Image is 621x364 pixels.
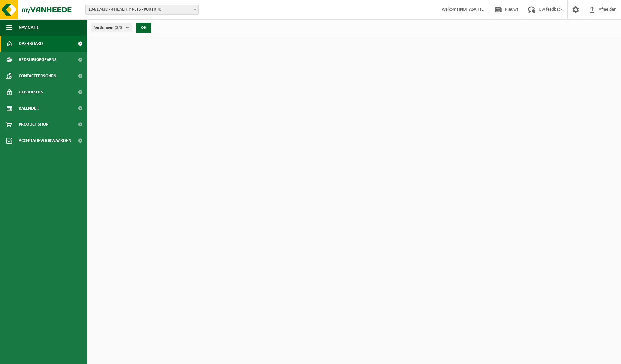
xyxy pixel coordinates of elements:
[136,23,151,33] button: OK
[19,133,71,149] span: Acceptatievoorwaarden
[115,26,124,30] count: (3/3)
[19,36,43,52] span: Dashboard
[85,5,199,15] span: 10-817438 - 4 HEALTHY PETS - KORTRIJK
[19,116,48,133] span: Product Shop
[94,23,124,33] span: Vestigingen
[19,84,43,100] span: Gebruikers
[91,23,132,32] button: Vestigingen(3/3)
[86,5,198,14] span: 10-817438 - 4 HEALTHY PETS - KORTRIJK
[19,52,57,68] span: Bedrijfsgegevens
[19,19,39,36] span: Navigatie
[456,7,484,12] strong: TINOT ASAITIE
[19,100,39,116] span: Kalender
[19,68,56,84] span: Contactpersonen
